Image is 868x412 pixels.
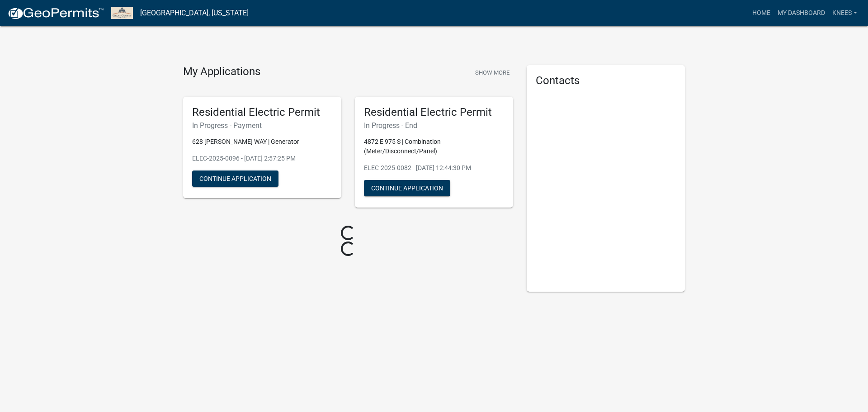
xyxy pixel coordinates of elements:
[364,163,504,173] p: ELEC-2025-0082 - [DATE] 12:44:30 PM
[472,65,513,80] button: Show More
[140,5,249,21] a: [GEOGRAPHIC_DATA], [US_STATE]
[536,74,676,87] h5: Contacts
[192,137,332,147] p: 628 [PERSON_NAME] WAY | Generator
[364,121,504,130] h6: In Progress - End
[183,65,260,79] h4: My Applications
[774,5,829,22] a: My Dashboard
[364,106,504,119] h5: Residential Electric Permit
[192,121,332,130] h6: In Progress - Payment
[829,5,861,22] a: Knees
[111,7,133,19] img: Grant County, Indiana
[192,106,332,119] h5: Residential Electric Permit
[364,137,504,156] p: 4872 E 975 S | Combination (Meter/Disconnect/Panel)
[749,5,774,22] a: Home
[192,170,278,187] button: Continue Application
[192,154,332,163] p: ELEC-2025-0096 - [DATE] 2:57:25 PM
[364,180,450,196] button: Continue Application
